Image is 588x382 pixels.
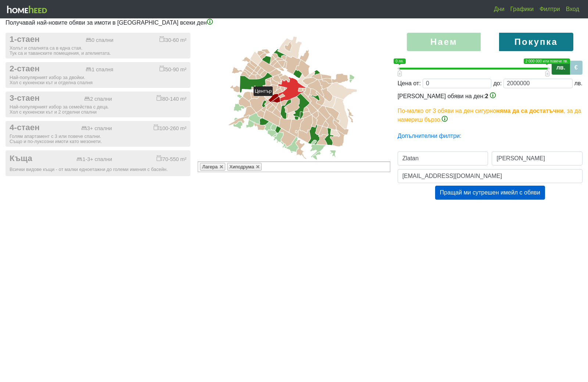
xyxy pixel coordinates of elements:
[6,92,190,117] button: 3-стаен 2 спални 80-140 m² Най-популярният избор за семейства с деца.Хол с кухненски кът и 2 отде...
[496,108,564,114] b: няма да са достатъчни
[398,169,582,183] input: Email
[86,37,113,43] div: 0 спални
[499,33,573,51] label: Покупка
[537,2,563,17] a: Филтри
[491,2,508,17] a: Дни
[492,151,582,165] input: Фамилно име
[574,79,582,88] div: лв.
[6,62,190,88] button: 2-стаен 1 спалня 50-90 m² Най-популярният избор за двойки.Хол с кухненски кът и отделна спалня
[207,19,213,25] img: info-3.png
[398,107,582,124] p: По-малко от 3 обяви на ден сигурно , за да намериш бързо.
[157,95,187,102] div: 80-140 m²
[86,67,113,73] div: 1 спалня
[490,92,496,98] img: info-3.png
[435,186,545,200] button: Пращай ми сутрешен имейл с обяви
[6,150,190,176] button: Къща 1-3+ спални 70-550 m² Всички видове къщи - от малки едноетажни до големи имения с басейн.
[394,58,405,64] span: 0 лв.
[493,79,502,88] div: до:
[6,33,190,58] button: 1-стаен 0 спални 30-60 m² Холът и спалнята са в една стая.Тук са и таванските помещения, и ателие...
[10,35,40,44] span: 1-стаен
[10,46,186,56] div: Холът и спалнята са в една стая. Тук са и таванските помещения, и ателиетата.
[442,116,448,122] img: info-3.png
[10,134,186,144] div: Голям апартамент с 3 или повече спални. Също и по-луксозни имоти като мезонети.
[563,2,582,17] a: Вход
[398,92,582,124] div: [PERSON_NAME] обяви на ден:
[10,154,32,164] span: Къща
[398,133,462,139] a: Допълнителни филтри:
[202,164,218,169] span: Лагера
[84,96,112,102] div: 2 спални
[159,65,187,73] div: 50-90 m²
[10,75,186,85] div: Най-популярният избор за двойки. Хол с кухненски кът и отделна спалня
[552,61,570,75] label: лв.
[76,156,112,163] div: 1-3+ спални
[6,18,582,27] p: Получавай най-новите обяви за имоти в [GEOGRAPHIC_DATA] всеки ден
[154,124,187,132] div: 100-260 m²
[508,2,537,17] a: Графики
[524,58,570,64] span: 2 000 000 или повече лв.
[398,79,421,88] div: Цена от:
[10,123,40,133] span: 4-стаен
[157,155,187,163] div: 70-550 m²
[398,151,488,165] input: Първо име
[229,164,254,169] span: Хиподрума
[159,36,187,43] div: 30-60 m²
[10,167,186,172] div: Всички видове къщи - от малки едноетажни до големи имения с басейн.
[485,93,488,99] span: 2
[570,61,582,75] label: €
[10,64,40,74] span: 2-стаен
[10,104,186,115] div: Най-популярният избор за семейства с деца. Хол с кухненски кът и 2 отделни спални
[10,93,40,103] span: 3-стаен
[407,33,481,51] label: Наем
[6,121,190,147] button: 4-стаен 3+ спални 100-260 m² Голям апартамент с 3 или повече спални.Също и по-луксозни имоти като...
[81,125,112,132] div: 3+ спални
